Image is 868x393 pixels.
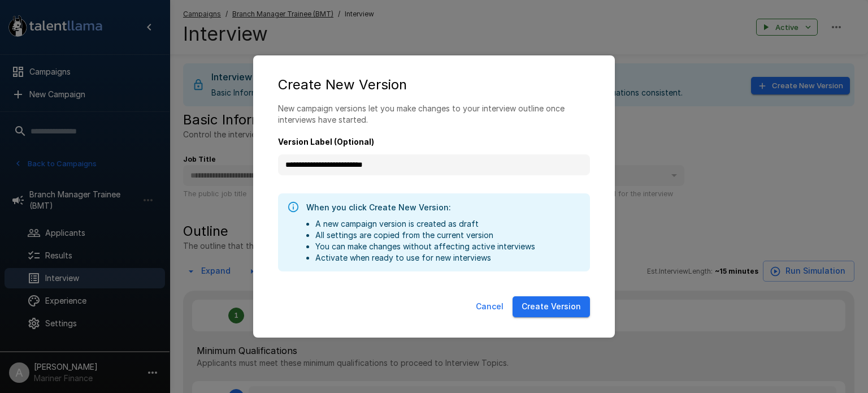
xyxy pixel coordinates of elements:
p: New campaign versions let you make changes to your interview outline once interviews have started. [278,103,590,126]
li: Activate when ready to use for new interviews [315,252,535,264]
button: Create Version [513,296,590,317]
h6: When you click Create New Version: [306,201,535,214]
button: Cancel [471,296,508,317]
li: A new campaign version is created as draft [315,218,535,230]
label: Version Label (Optional) [278,137,590,148]
li: You can make changes without affecting active interviews [315,241,535,252]
li: All settings are copied from the current version [315,230,535,241]
h2: Create New Version [264,67,604,103]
